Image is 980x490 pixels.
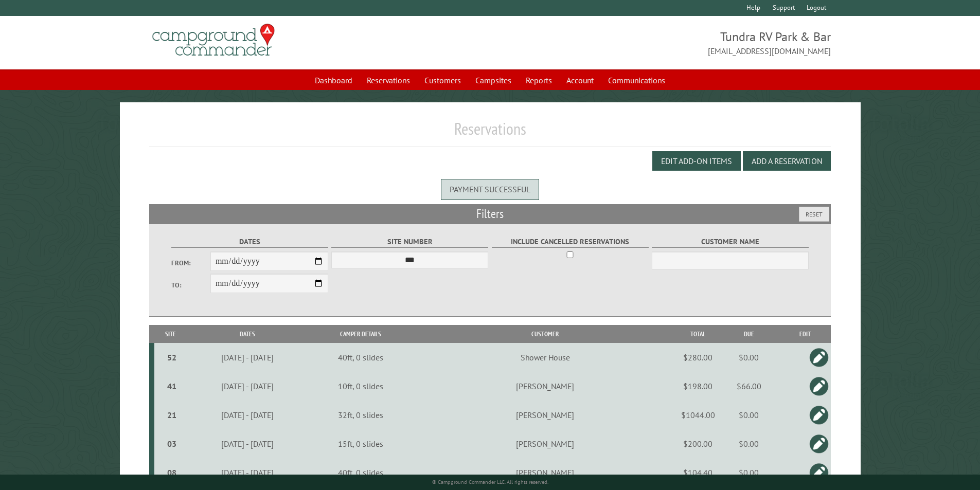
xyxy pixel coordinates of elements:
[413,429,677,458] td: [PERSON_NAME]
[413,372,677,401] td: [PERSON_NAME]
[492,236,649,248] label: Include Cancelled Reservations
[188,381,306,391] div: [DATE] - [DATE]
[719,372,779,401] td: $66.00
[652,236,809,248] label: Customer Name
[678,401,719,429] td: $1044.00
[602,70,671,90] a: Communications
[413,325,677,343] th: Customer
[441,179,539,199] div: Payment successful
[171,236,328,248] label: Dates
[490,28,831,57] span: Tundra RV Park & Bar [EMAIL_ADDRESS][DOMAIN_NAME]
[779,325,831,343] th: Edit
[308,458,413,487] td: 40ft, 0 slides
[678,372,719,401] td: $198.00
[158,410,185,420] div: 21
[361,70,416,90] a: Reservations
[743,151,831,171] button: Add a Reservation
[309,70,359,90] a: Dashboard
[158,352,185,362] div: 52
[158,439,185,449] div: 03
[678,325,719,343] th: Total
[520,70,558,90] a: Reports
[188,439,306,449] div: [DATE] - [DATE]
[158,381,185,391] div: 41
[171,258,210,268] label: From:
[560,70,600,90] a: Account
[308,343,413,372] td: 40ft, 0 slides
[719,401,779,429] td: $0.00
[154,325,187,343] th: Site
[188,467,306,478] div: [DATE] - [DATE]
[308,325,413,343] th: Camper Details
[187,325,308,343] th: Dates
[171,280,210,290] label: To:
[331,236,488,248] label: Site Number
[469,70,518,90] a: Campsites
[678,429,719,458] td: $200.00
[308,401,413,429] td: 32ft, 0 slides
[413,401,677,429] td: [PERSON_NAME]
[413,343,677,372] td: Shower House
[678,343,719,372] td: $280.00
[158,467,185,478] div: 08
[413,458,677,487] td: [PERSON_NAME]
[652,151,741,171] button: Edit Add-on Items
[799,207,829,222] button: Reset
[678,458,719,487] td: $104.40
[719,458,779,487] td: $0.00
[308,372,413,401] td: 10ft, 0 slides
[432,479,548,485] small: © Campground Commander LLC. All rights reserved.
[149,204,831,224] h2: Filters
[308,429,413,458] td: 15ft, 0 slides
[188,410,306,420] div: [DATE] - [DATE]
[719,429,779,458] td: $0.00
[149,20,278,60] img: Campground Commander
[149,119,831,147] h1: Reservations
[719,325,779,343] th: Due
[719,343,779,372] td: $0.00
[418,70,467,90] a: Customers
[188,352,306,362] div: [DATE] - [DATE]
